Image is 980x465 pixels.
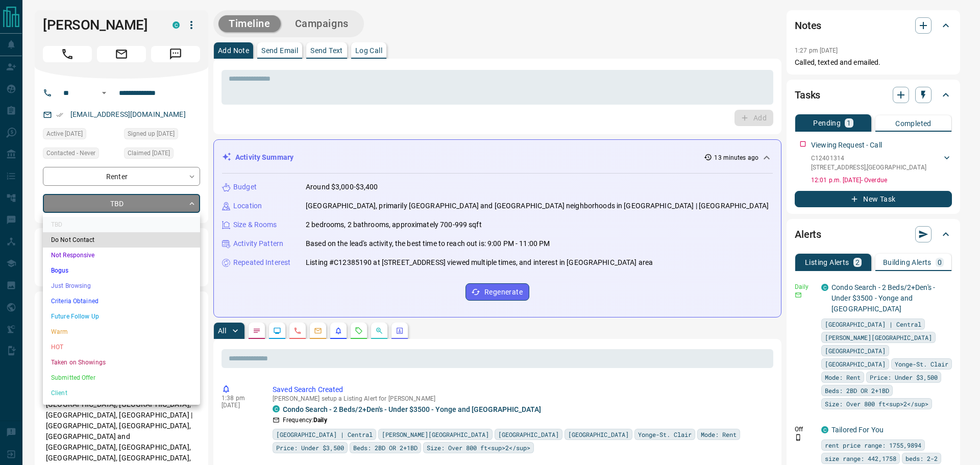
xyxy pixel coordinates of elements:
[43,278,200,293] li: Just Browsing
[43,293,200,309] li: Criteria Obtained
[43,324,200,339] li: Warm
[43,339,200,355] li: HOT
[43,385,200,401] li: Client
[43,248,200,263] li: Not Responsive
[43,263,200,278] li: Bogus
[43,232,200,248] li: Do Not Contact
[43,370,200,385] li: Submitted Offer
[43,309,200,324] li: Future Follow Up
[43,355,200,370] li: Taken on Showings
